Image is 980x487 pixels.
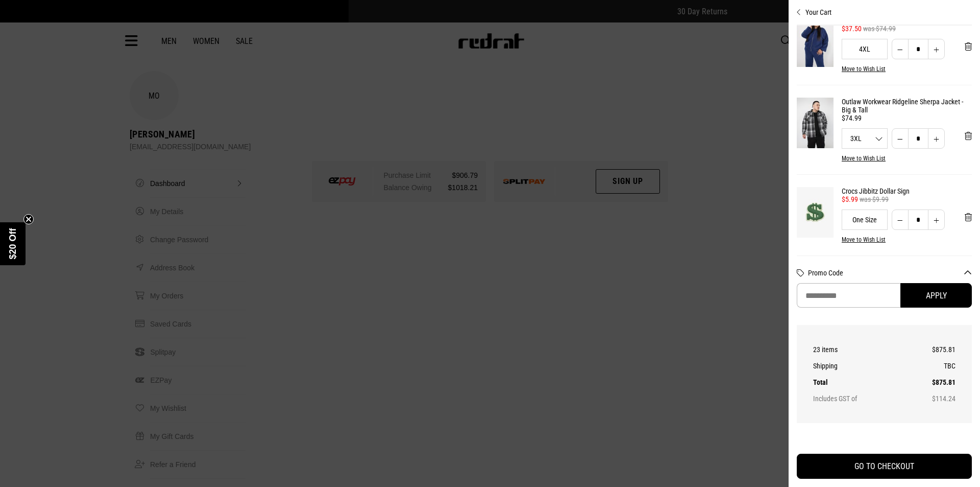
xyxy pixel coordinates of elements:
[797,435,972,446] iframe: Customer reviews powered by Trustpilot
[928,128,945,149] button: Increase quantity
[908,128,928,149] input: Quantity
[906,374,955,390] td: $875.81
[842,114,972,122] div: $74.99
[797,98,834,148] img: Outlaw Workwear Ridgeline Sherpa Jacket - Big & Tall
[842,187,972,195] a: Crocs Jibbitz Dollar Sign
[892,210,909,230] button: Decrease quantity
[813,358,906,374] th: Shipping
[842,135,887,142] span: 3XL
[797,283,900,308] input: Promo Code
[8,228,18,259] span: $20 Off
[842,195,858,203] span: $5.99
[892,39,909,59] button: Decrease quantity
[813,341,906,358] th: 23 items
[900,283,972,308] button: Apply
[842,98,972,114] a: Outlaw Workwear Ridgeline Sherpa Jacket - Big & Tall
[842,210,888,230] div: One Size
[928,210,945,230] button: Increase quantity
[808,269,972,277] button: Promo Code
[23,214,34,224] button: Close teaser
[908,39,928,59] input: Quantity
[813,390,906,407] th: Includes GST of
[813,374,906,390] th: Total
[957,204,980,230] button: 'Remove from cart
[860,195,889,203] span: was $9.99
[797,187,834,238] img: Crocs Jibbitz Dollar Sign
[797,454,972,479] button: GO TO CHECKOUT
[8,4,39,35] button: Open LiveChat chat widget
[863,25,896,33] span: was $74.99
[906,390,955,407] td: $114.24
[842,25,862,33] span: $37.50
[842,236,886,243] button: Move to Wish List
[906,341,955,358] td: $875.81
[908,210,928,230] input: Quantity
[842,65,886,73] button: Move to Wish List
[892,128,909,149] button: Decrease quantity
[797,16,834,67] img: Royàl Zipped Up Jacket - Curve
[957,123,980,149] button: 'Remove from cart
[842,155,886,162] button: Move to Wish List
[842,39,888,59] div: 4XL
[928,39,945,59] button: Increase quantity
[906,358,955,374] td: TBC
[957,34,980,59] button: 'Remove from cart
